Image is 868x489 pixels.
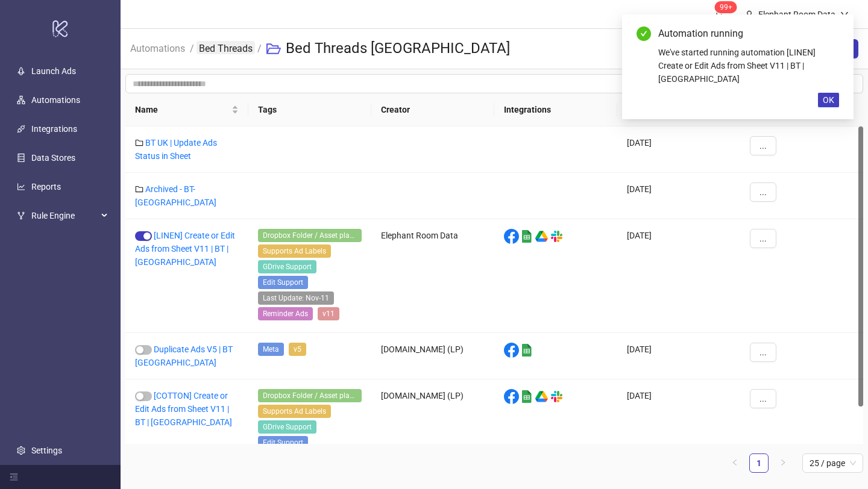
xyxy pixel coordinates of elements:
[823,95,834,105] span: OK
[128,41,187,54] a: Automations
[10,473,18,481] span: menu-fold
[753,8,840,21] div: Elephant Room Data
[258,420,316,434] span: GDrive Support
[197,41,255,54] a: Bed Threads
[749,453,769,473] li: 1
[494,93,617,126] th: Integrations
[318,307,339,320] span: v11
[258,291,334,305] span: Last Update: Nov-11
[637,26,651,41] span: check-circle
[135,139,143,147] span: folder
[17,211,25,220] span: fork
[617,219,740,333] div: [DATE]
[258,389,362,402] span: Dropbox Folder / Asset placement detection
[135,185,143,193] span: folder
[725,453,744,473] button: left
[750,454,768,472] a: 1
[759,394,767,403] span: ...
[266,42,281,56] span: folder-open
[617,126,740,173] div: [DATE]
[750,229,776,248] button: ...
[617,93,740,126] th: Created At
[773,453,793,473] button: right
[257,30,262,68] li: /
[31,446,62,455] a: Settings
[135,103,229,116] span: Name
[286,39,510,58] h3: Bed Threads [GEOGRAPHIC_DATA]
[818,93,839,107] button: OK
[258,307,313,320] span: Reminder Ads
[658,26,839,41] div: Automation running
[750,389,776,408] button: ...
[289,343,306,356] span: v5
[258,343,284,356] span: Meta
[135,391,232,427] a: [COTTON] Create or Edit Ads from Sheet V11 | BT | [GEOGRAPHIC_DATA]
[31,153,75,163] a: Data Stores
[802,453,863,473] div: Page Size
[258,436,308,449] span: Edit Support
[258,260,316,273] span: GDrive Support
[258,244,331,258] span: Supports Ad Labels
[371,333,494,379] div: [DOMAIN_NAME] (LP)
[135,344,233,367] a: Duplicate Ads V5 | BT [GEOGRAPHIC_DATA]
[258,229,362,242] span: Dropbox Folder / Asset placement detection
[135,138,217,161] a: BT UK | Update Ads Status in Sheet
[745,10,753,19] span: user
[190,30,194,68] li: /
[31,124,77,134] a: Integrations
[773,453,793,473] li: Next Page
[750,182,776,202] button: ...
[258,276,308,289] span: Edit Support
[658,46,839,86] div: We've started running automation [LINEN] Create or Edit Ads from Sheet V11 | BT | [GEOGRAPHIC_DATA]
[248,93,371,126] th: Tags
[125,93,248,126] th: Name
[31,204,98,228] span: Rule Engine
[840,10,849,19] span: down
[715,1,737,13] sup: 1642
[759,347,767,357] span: ...
[371,219,494,333] div: Elephant Room Data
[810,454,856,472] span: 25 / page
[750,343,776,362] button: ...
[779,459,787,466] span: right
[750,136,776,155] button: ...
[759,187,767,197] span: ...
[135,231,235,267] a: [LINEN] Create or Edit Ads from Sheet V11 | BT | [GEOGRAPHIC_DATA]
[725,453,744,473] li: Previous Page
[759,141,767,151] span: ...
[31,66,76,76] a: Launch Ads
[759,234,767,243] span: ...
[135,184,216,207] a: Archived - BT-[GEOGRAPHIC_DATA]
[731,459,738,466] span: left
[617,333,740,379] div: [DATE]
[31,95,80,105] a: Automations
[31,182,61,192] a: Reports
[617,173,740,219] div: [DATE]
[258,405,331,418] span: Supports Ad Labels
[371,93,494,126] th: Creator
